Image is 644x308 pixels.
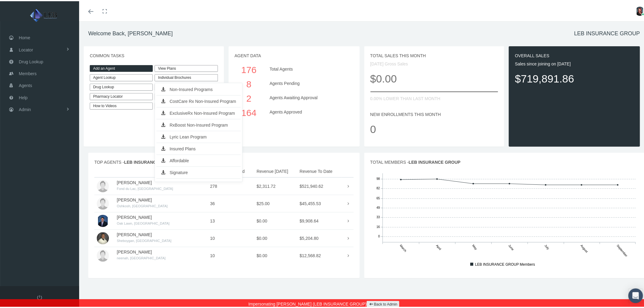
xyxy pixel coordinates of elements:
[508,243,515,250] tspan: June
[156,84,241,93] a: Non-Insured Programs
[297,228,342,246] td: $5,204.80
[90,92,153,99] a: Pharmacy Locator
[265,104,352,119] div: Agents Approved
[117,203,168,207] small: Oshkosh, [GEOGRAPHIC_DATA]
[156,96,241,104] a: CostCare Rx Non-Insured Program
[117,196,152,201] a: [PERSON_NAME]
[208,228,254,246] td: 10
[237,61,261,76] div: 176
[515,60,571,65] span: Sales since joining on [DATE]
[235,51,354,58] p: AGENT DATA
[370,120,499,136] p: 0
[370,60,408,65] span: [DATE] Gross Sales
[208,246,254,263] td: 10
[155,64,218,71] a: View Plans
[370,51,499,58] p: TOTAL SALES THIS MONTH
[97,196,109,208] img: user-placeholder.jpg
[117,186,173,189] small: Fond du Lac, [GEOGRAPHIC_DATA]
[254,194,297,211] td: $25.00
[254,164,297,176] th: Revenue [DATE]
[19,55,43,66] span: Drug Lookup
[297,176,342,194] td: $521,940.62
[97,214,109,226] img: S_Profile_Picture_8475.jpeg
[94,159,176,163] span: TOP AGENTS -
[88,29,173,36] h1: Welcome Back, [PERSON_NAME]
[265,90,352,104] div: Agents Awaiting Approval
[117,255,166,259] small: neenah, [GEOGRAPHIC_DATA]
[117,214,152,219] a: [PERSON_NAME]
[90,82,153,89] a: Drug Lookup
[254,246,297,263] td: $0.00
[117,238,171,241] small: Sheboygan, [GEOGRAPHIC_DATA]
[19,67,37,78] span: Members
[90,101,153,108] a: How to Videos
[574,29,640,36] h1: LEB INSURANCE GROUP
[19,43,33,54] span: Locator
[254,211,297,228] td: $0.00
[370,95,441,100] span: 0.00% LOWER THAN LAST MONTH
[370,110,499,117] p: NEW ENROLLMENTS THIS MONTH
[19,103,31,114] span: Admin
[370,69,499,86] p: $0.00
[97,248,109,261] img: user-placeholder.jpg
[19,31,30,42] span: Home
[156,108,241,116] a: ExclusiveRx Non-Insured Program
[265,76,352,90] div: Agents Pending
[97,179,109,191] img: user-placeholder.jpg
[90,51,218,58] p: COMMON TASKS
[117,179,152,184] a: [PERSON_NAME]
[156,167,241,176] a: Signature
[117,231,152,236] a: [PERSON_NAME]
[376,176,380,179] tspan: 98
[544,243,550,249] tspan: July
[237,76,261,90] div: 8
[376,185,380,189] tspan: 82
[90,64,153,71] a: Add an Agent
[297,194,342,211] td: $45,455.53
[156,120,241,128] a: RxBoost Non-Insured Program
[515,69,634,86] p: $719,891.86
[208,211,254,228] td: 13
[90,73,153,80] a: Agent Lookup
[409,159,460,163] span: LEB INSURANCE GROUP
[254,176,297,194] td: $2,311.72
[19,91,28,102] span: Help
[580,243,589,252] tspan: August
[297,246,342,263] td: $12,568.82
[117,248,152,253] a: [PERSON_NAME]
[8,7,81,22] img: LEB INSURANCE GROUP
[472,243,478,249] tspan: May
[297,211,342,228] td: $9,908.64
[616,243,628,256] tspan: September
[628,287,643,302] div: Open Intercom Messenger
[376,224,380,227] tspan: 16
[208,176,254,194] td: 278
[367,300,399,307] a: Back to Admin
[19,79,32,90] span: Agents
[117,220,170,224] small: Oak Lawn, [GEOGRAPHIC_DATA]
[237,90,261,104] div: 2
[156,131,241,140] a: Lyric Lean Program
[436,243,442,249] tspan: April
[265,61,352,76] div: Total Agents
[399,243,407,251] tspan: March
[254,228,297,246] td: $0.00
[156,143,241,152] a: Insured Plans
[97,231,109,243] img: S_Profile_Picture_1187.JPG
[376,214,380,218] tspan: 33
[155,73,218,80] div: Individual Brochures
[156,155,241,164] a: Affordable
[297,164,342,176] th: Revenue To Date
[124,159,176,163] span: LEB INSURANCE GROUP
[370,158,639,164] p: TOTAL MEMBERS -
[208,194,254,211] td: 36
[515,51,634,58] p: OVERALL SALES
[376,205,380,208] tspan: 49
[376,195,380,199] tspan: 65
[378,233,380,237] tspan: 0
[237,104,261,119] div: 164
